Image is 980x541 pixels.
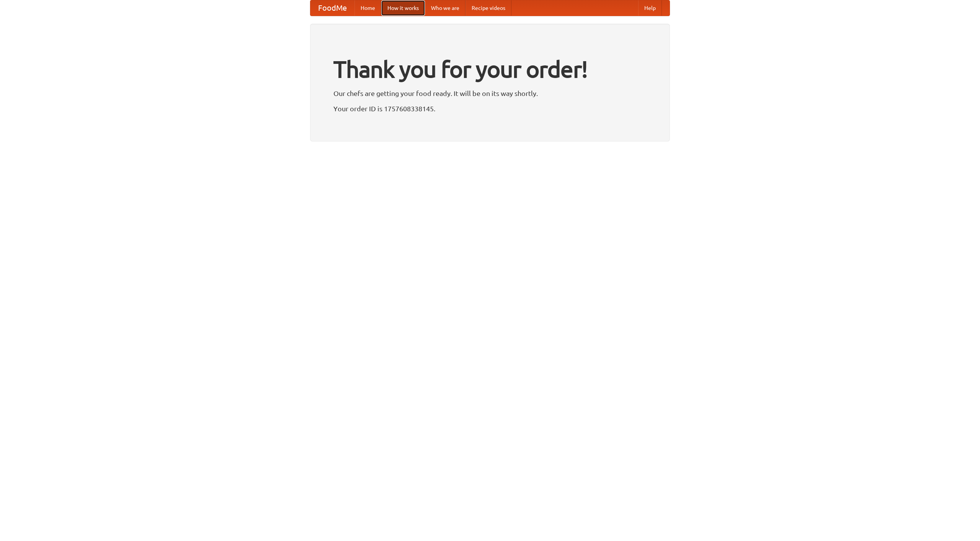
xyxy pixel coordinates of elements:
[381,0,425,16] a: How it works
[465,0,511,16] a: Recipe videos
[638,0,662,16] a: Help
[333,88,647,99] p: Our chefs are getting your food ready. It will be on its way shortly.
[354,0,381,16] a: Home
[333,103,647,114] p: Your order ID is 1757608338145.
[333,51,647,88] h1: Thank you for your order!
[425,0,465,16] a: Who we are
[310,0,354,16] a: FoodMe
